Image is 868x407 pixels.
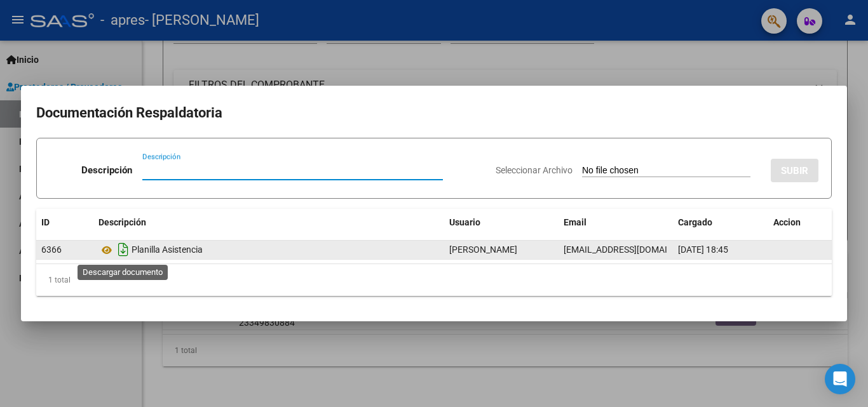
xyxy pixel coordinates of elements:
[41,217,50,227] span: ID
[678,244,728,255] span: [DATE] 18:45
[768,209,832,236] datatable-header-cell: Accion
[115,239,132,260] i: Descargar documento
[98,217,146,227] span: Descripción
[564,217,587,227] span: Email
[781,165,808,177] span: SUBIR
[773,217,801,227] span: Accion
[98,239,439,260] div: Planilla Asistencia
[93,209,444,236] datatable-header-cell: Descripción
[678,217,712,227] span: Cargado
[449,244,517,255] span: [PERSON_NAME]
[496,165,573,175] span: Seleccionar Archivo
[81,163,132,178] p: Descripción
[673,209,768,236] datatable-header-cell: Cargado
[825,364,855,394] div: Open Intercom Messenger
[559,209,673,236] datatable-header-cell: Email
[564,244,705,255] span: [EMAIL_ADDRESS][DOMAIN_NAME]
[444,209,559,236] datatable-header-cell: Usuario
[41,244,62,255] span: 6366
[771,159,818,182] button: SUBIR
[36,101,832,125] h2: Documentación Respaldatoria
[36,209,93,236] datatable-header-cell: ID
[449,217,480,227] span: Usuario
[36,264,832,296] div: 1 total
